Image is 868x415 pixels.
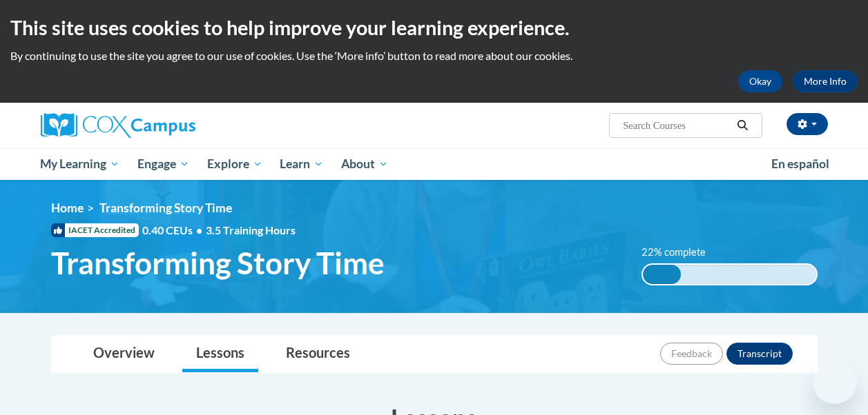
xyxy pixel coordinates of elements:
h2: This site uses cookies to help improve your learning experience. [10,14,858,41]
a: Learn [271,148,332,180]
iframe: Button to launch messaging window [813,360,857,404]
a: Overview [79,336,168,372]
div: 22% complete [643,265,681,284]
span: Explore [207,156,262,172]
span: Transforming Story Time [99,201,232,215]
button: Okay [738,70,782,92]
span: Transforming Story Time [51,245,385,281]
button: Feedback [660,343,723,365]
span: Learn [280,156,323,172]
span: About [341,156,388,172]
div: Main menu [30,148,838,180]
a: About [332,148,397,180]
label: 22% complete [642,245,721,260]
a: Home [51,201,84,215]
p: By continuing to use the site you agree to our use of cookies. Use the ‘More info’ button to read... [10,48,858,63]
a: Resources [272,336,364,372]
a: En español [762,150,838,179]
button: Search [732,117,753,134]
span: • [196,223,202,236]
span: Engage [137,156,189,172]
a: Engage [128,148,198,180]
a: My Learning [32,148,129,180]
span: My Learning [40,156,119,172]
button: Account Settings [787,113,828,135]
span: IACET Accredited [51,223,139,237]
input: Search Courses [621,117,732,134]
button: Transcript [726,343,793,365]
a: Explore [198,148,271,180]
a: Cox Campus [41,113,289,138]
a: More Info [793,70,858,92]
span: En español [771,156,829,171]
span: 3.5 Training Hours [206,223,296,236]
a: Lessons [182,336,258,372]
img: Cox Campus [41,113,195,138]
span: 0.40 CEUs [142,223,206,238]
